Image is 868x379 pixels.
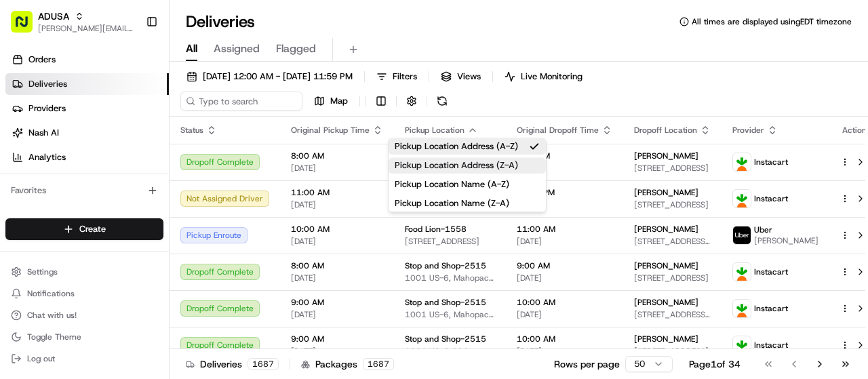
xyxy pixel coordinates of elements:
span: [PERSON_NAME] [634,224,698,235]
span: [STREET_ADDRESS] [634,346,711,357]
button: Live Monitoring [498,67,589,86]
span: Food Lion-1558 [405,224,467,235]
button: Start new chat [231,133,247,149]
a: 💻API Documentation [109,191,223,215]
span: Deliveries [28,78,67,90]
span: [PERSON_NAME] [754,235,818,246]
span: [DATE] 12:00 AM - [DATE] 11:59 PM [203,71,353,83]
span: Assigned [214,41,260,57]
span: All times are displayed using EDT timezone [692,16,852,27]
span: [STREET_ADDRESS][PERSON_NAME][PERSON_NAME] [634,236,711,247]
span: Notifications [27,288,75,299]
span: [PERSON_NAME] [634,297,698,308]
div: Packages [301,357,394,371]
span: Provider [732,125,764,136]
span: 1001 US-6, Mahopac, NY 10541, [GEOGRAPHIC_DATA] [405,273,495,283]
span: Toggle Theme [27,332,81,342]
button: Views [435,67,487,86]
span: [DATE] [517,199,612,210]
button: Settings [5,262,163,281]
span: [STREET_ADDRESS] [634,273,711,283]
a: Powered byPylon [96,228,164,239]
span: Nash AI [28,127,59,139]
h1: Deliveries [186,11,255,33]
img: 1736555255976-a54dd68f-1ca7-489b-9aae-adbdc363a1c4 [14,129,38,153]
button: Create [5,218,163,240]
div: Deliveries [186,357,279,371]
button: Toggle Theme [5,327,163,346]
span: [PERSON_NAME][EMAIL_ADDRESS][PERSON_NAME][DOMAIN_NAME] [38,23,135,34]
button: ADUSA [38,9,69,23]
div: We're available if you need us! [46,142,172,153]
img: Nash [14,13,41,40]
span: Instacart [754,157,788,167]
span: [DATE] [517,273,612,283]
span: Stop and Shop-2515 [405,297,486,308]
span: Map [330,95,348,107]
button: Pickup Location Name (A-Z) [389,176,546,193]
span: [DATE] [517,163,612,174]
span: Original Dropoff Time [517,125,599,136]
input: Clear [35,87,224,101]
span: 11:00 AM [291,187,383,198]
span: Chat with us! [27,310,77,321]
span: [STREET_ADDRESS][PERSON_NAME] [634,309,711,320]
span: [DATE] [291,236,383,247]
p: Rows per page [554,357,620,371]
span: 9:00 AM [291,334,383,344]
span: Dropoff Location [634,125,697,136]
span: Stop and Shop-2515 [405,334,486,344]
span: [DATE] [517,346,612,357]
span: 8:00 AM [291,260,383,271]
span: [DATE] [291,273,383,283]
span: [DATE] [291,199,383,210]
span: [DATE] [517,236,612,247]
span: 10:00 AM [517,334,612,344]
button: ADUSA[PERSON_NAME][EMAIL_ADDRESS][PERSON_NAME][DOMAIN_NAME] [5,5,140,38]
span: Instacart [754,193,788,204]
img: profile_instacart_ahold_partner.png [733,336,751,354]
span: Pylon [135,229,164,239]
span: Status [180,125,203,136]
span: [DATE] [517,309,612,320]
button: Log out [5,349,163,368]
img: profile_instacart_ahold_partner.png [733,190,751,207]
span: [STREET_ADDRESS] [634,163,711,174]
a: Analytics [5,146,169,168]
button: Pickup Location Address (A-Z) [389,138,546,155]
span: Orders [28,54,56,66]
span: Instacart [754,340,788,351]
button: Chat with us! [5,306,163,325]
span: Stop and Shop-2515 [405,260,486,271]
img: profile_instacart_ahold_partner.png [733,300,751,317]
span: [PERSON_NAME] [634,187,698,198]
span: Log out [27,353,55,364]
span: Analytics [28,151,66,163]
span: Instacart [754,303,788,314]
button: Pickup Location Name (Z-A) [389,195,546,212]
span: All [186,41,197,57]
div: Page 1 of 34 [689,357,741,371]
span: Settings [27,266,58,277]
span: Pickup Location [405,125,465,136]
span: 9:00 AM [517,260,612,271]
p: Welcome 👋 [14,54,247,75]
span: 8:00 AM [291,151,383,161]
img: profile_uber_ahold_partner.png [733,226,751,244]
span: [STREET_ADDRESS] [405,236,495,247]
img: profile_instacart_ahold_partner.png [733,263,751,281]
span: [PERSON_NAME] [634,151,698,161]
a: Deliveries [5,73,169,95]
span: API Documentation [128,196,218,210]
span: 9:00 AM [517,151,612,161]
span: 1001 US-6, Mahopac, NY 10541, [GEOGRAPHIC_DATA] [405,309,495,320]
span: [DATE] [291,309,383,320]
span: 10:00 AM [291,224,383,235]
img: profile_instacart_ahold_partner.png [733,153,751,171]
span: 12:00 PM [517,187,612,198]
span: Views [457,71,481,83]
span: Instacart [754,266,788,277]
span: 1001 US-6, Mahopac, NY 10541, [GEOGRAPHIC_DATA] [405,346,495,357]
span: [DATE] [291,346,383,357]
